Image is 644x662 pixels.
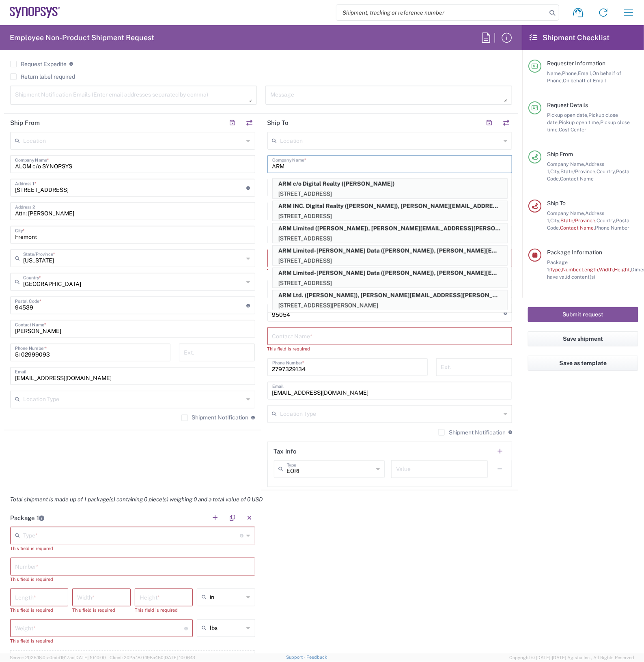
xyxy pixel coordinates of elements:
[10,119,40,127] h2: Ship From
[273,201,507,211] p: ARM INC. Digital Realty (Matthew Wingert), matthew.wingert@arm.com
[306,655,327,660] a: Feedback
[164,656,195,660] span: [DATE] 10:06:13
[10,73,75,80] label: Return label required
[614,267,631,273] span: Height,
[267,267,513,275] div: This field is required
[273,256,507,266] p: [STREET_ADDRESS]
[509,654,634,662] span: Copyright © [DATE]-[DATE] Agistix Inc., All Rights Reserved
[530,33,610,43] h2: Shipment Checklist
[286,655,306,660] a: Support
[267,119,289,127] h2: Ship To
[274,447,297,456] h2: Tax Info
[560,217,597,224] span: State/Province,
[560,225,595,231] span: Contact Name,
[559,119,600,125] span: Pickup open time,
[74,656,106,660] span: [DATE] 10:10:00
[438,429,506,436] label: Shipment Notification
[273,246,507,256] p: ARM Limited-Harlow KAO Data (Praveen Goyal), praveen.goyal@arm.com
[10,606,68,614] div: This field is required
[563,77,606,84] span: On behalf of Email
[578,70,592,76] span: Email,
[267,345,513,352] div: This field is required
[547,151,573,157] span: Ship From
[582,267,599,273] span: Length,
[597,217,616,224] span: Country,
[562,70,578,76] span: Phone,
[547,112,588,118] span: Pickup open date,
[597,168,616,174] span: Country,
[273,179,507,189] p: ARM c/o Digital Realty (Matthew Wingert)
[10,514,44,522] h2: Package 1
[181,415,249,421] label: Shipment Notification
[528,356,638,371] button: Save as template
[273,189,507,199] p: [STREET_ADDRESS]
[547,200,566,206] span: Ship To
[4,496,269,503] em: Total shipment is made up of 1 package(s) containing 0 piece(s) weighing 0 and a total value of 0...
[10,656,106,660] span: Server: 2025.18.0-a0edd1917ac
[547,259,568,273] span: Package 1:
[10,576,255,583] div: This field is required
[547,70,562,76] span: Name,
[595,225,629,231] span: Phone Number
[528,307,638,322] button: Submit request
[547,210,585,216] span: Company Name,
[273,211,507,221] p: [STREET_ADDRESS]
[336,5,547,20] input: Shipment, tracking or reference number
[135,606,193,614] div: This field is required
[550,168,560,174] span: City,
[273,278,507,288] p: [STREET_ADDRESS]
[273,234,507,244] p: [STREET_ADDRESS]
[10,637,193,645] div: This field is required
[10,61,67,67] label: Request Expedite
[528,331,638,346] button: Save shipment
[547,161,585,167] span: Company Name,
[550,217,560,224] span: City,
[599,267,614,273] span: Width,
[110,656,195,660] span: Client: 2025.18.0-198a450
[10,545,255,552] div: This field is required
[547,249,602,256] span: Package Information
[273,301,507,311] p: [STREET_ADDRESS][PERSON_NAME]
[10,33,154,43] h2: Employee Non-Product Shipment Request
[550,267,562,273] span: Type,
[273,290,507,301] p: ARM Ltd. (Michael Eidson), michael.eidson@arm.com
[547,60,605,67] span: Requester Information
[273,268,507,278] p: ARM Limited-Harlow KAO Data (Praveen Goyal), praveen.goyal@arm.com
[547,102,588,108] span: Request Details
[559,127,586,133] span: Cost Center
[72,606,130,614] div: This field is required
[560,168,597,174] span: State/Province,
[560,176,594,182] span: Contact Name
[562,267,582,273] span: Number,
[273,224,507,234] p: ARM Limited (Praveen Goyal), praveen.goyal@arm.com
